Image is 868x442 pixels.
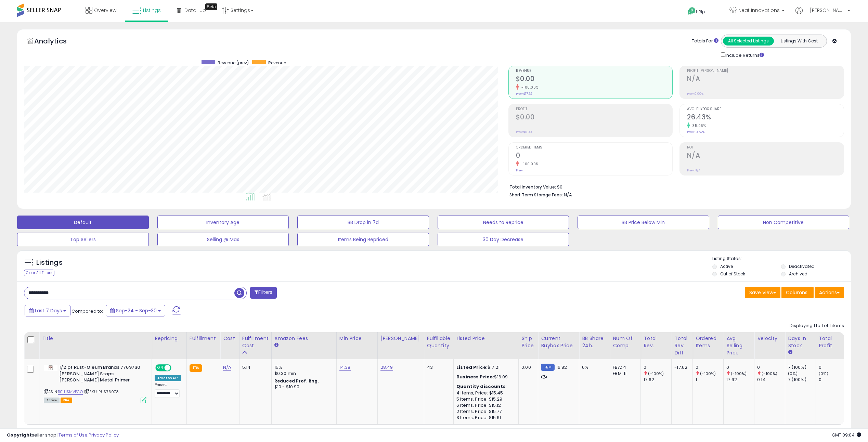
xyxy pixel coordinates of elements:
[170,365,181,371] span: OFF
[116,307,157,314] span: Sep-24 - Sep-30
[339,364,351,371] a: 14.38
[578,216,709,229] button: BB Price Below Min
[274,384,331,390] div: $10 - $10.90
[696,9,705,15] span: Help
[556,364,567,370] span: 16.82
[274,378,319,384] b: Reduced Prof. Rng.
[17,216,149,229] button: Default
[157,233,289,246] button: Selling @ Max
[456,390,513,396] div: 4 Items, Price: $15.45
[723,37,774,45] button: All Selected Listings
[745,287,780,298] button: Save View
[223,335,236,342] div: Cost
[380,364,393,371] a: 28.49
[438,216,569,229] button: Needs to Reprice
[644,364,671,370] div: 0
[687,152,844,161] h2: N/A
[456,396,513,402] div: 5 Items, Price: $15.29
[456,335,516,342] div: Listed Price
[731,371,747,376] small: (-100%)
[274,335,334,342] div: Amazon Fees
[519,161,539,167] small: -100.00%
[687,75,844,84] h2: N/A
[44,398,60,403] span: All listings currently available for purchase on Amazon
[89,432,119,438] a: Privacy Policy
[720,271,745,277] label: Out of Stock
[44,365,57,371] img: 213itCsOCUL._SL40_.jpg
[44,364,146,402] div: ASIN:
[456,374,513,380] div: $16.09
[757,364,785,370] div: 0
[644,335,669,349] div: Total Rev.
[687,69,844,73] span: Profit [PERSON_NAME]
[42,335,149,342] div: Title
[155,382,181,398] div: Preset:
[205,3,217,10] div: Tooltip anchor
[509,184,556,190] b: Total Inventory Value:
[819,371,828,376] small: (0%)
[155,375,181,381] div: Amazon AI *
[720,263,733,269] label: Active
[789,263,815,269] label: Deactivated
[268,60,286,66] span: Revenue
[692,38,718,44] div: Totals For
[516,130,532,134] small: Prev: $0.00
[738,7,780,14] span: Neat Innovations
[250,287,277,299] button: Filters
[94,7,116,14] span: Overview
[274,364,331,370] div: 15%
[274,342,278,348] small: Amazon Fees.
[156,365,165,371] span: ON
[380,335,421,342] div: [PERSON_NAME]
[456,408,513,415] div: 2 Items, Price: $15.77
[696,335,721,349] div: Ordered Items
[157,216,289,229] button: Inventory Age
[456,383,513,390] div: :
[516,75,673,84] h2: $0.00
[716,51,772,59] div: Include Returns
[613,364,635,370] div: FBA: 4
[223,364,231,371] a: N/A
[819,335,844,349] div: Total Profit
[190,335,217,342] div: Fulfillment
[762,371,777,376] small: (-100%)
[564,192,572,198] span: N/A
[757,335,782,342] div: Velocity
[59,432,88,438] a: Terms of Use
[155,335,184,342] div: Repricing
[456,383,506,390] b: Quantity discounts
[297,233,429,246] button: Items Being Repriced
[696,377,723,383] div: 1
[519,85,539,90] small: -100.00%
[696,364,723,370] div: 0
[774,37,825,45] button: Listings With Cost
[687,113,844,122] h2: 26.43%
[613,335,638,349] div: Num of Comp.
[786,289,807,296] span: Columns
[72,308,103,314] span: Compared to:
[297,216,429,229] button: BB Drop in 7d
[36,258,63,268] h5: Listings
[24,270,54,276] div: Clear All Filters
[757,377,785,383] div: 0.14
[34,36,80,48] h5: Analytics
[143,7,161,14] span: Listings
[726,377,754,383] div: 17.62
[687,7,696,15] i: Get Help
[718,216,850,229] button: Non Competitive
[687,130,704,134] small: Prev: 19.57%
[726,335,751,356] div: Avg Selling Price
[516,168,524,172] small: Prev: 1
[106,305,165,316] button: Sep-24 - Sep-30
[788,349,792,355] small: Days In Stock.
[427,335,451,349] div: Fulfillable Quantity
[819,364,846,370] div: 0
[687,92,703,96] small: Prev: 0.00%
[832,432,861,438] span: 2025-10-8 09:04 GMT
[687,168,700,172] small: Prev: N/A
[516,146,673,149] span: Ordered Items
[582,335,607,349] div: BB Share 24h.
[700,371,716,376] small: (-100%)
[516,113,673,122] h2: $0.00
[648,371,664,376] small: (-100%)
